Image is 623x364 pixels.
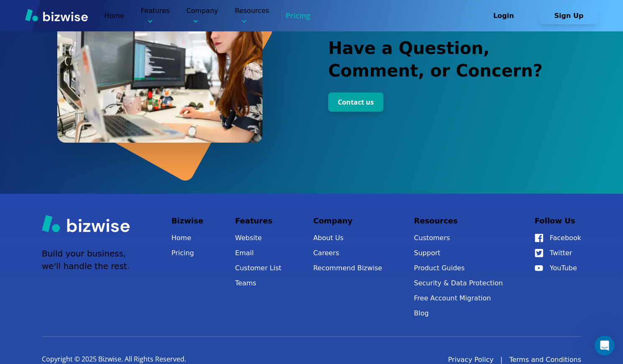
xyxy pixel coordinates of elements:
[535,262,581,274] a: YouTube
[414,215,503,227] p: Resources
[313,262,382,274] a: Recommend Bizwise
[535,247,581,259] a: Twitter
[328,92,383,112] button: Contact us
[414,308,503,319] a: Blog
[414,292,503,304] a: Free Account Migration
[535,249,543,257] img: Twitter Icon
[42,355,186,364] p: Copyright © 2025 Bizwise. All Rights Reserved.
[474,12,539,20] a: Login
[25,9,88,21] img: Bizwise Logo
[535,234,543,242] img: Facebook Icon
[328,98,383,106] a: Contact us
[42,247,130,272] p: Build your business, we'll handle the rest.
[313,215,382,227] p: Company
[474,8,533,24] button: Login
[313,232,382,244] a: About Us
[186,6,218,26] p: Company
[235,232,281,244] a: Website
[539,12,598,20] a: Sign Up
[171,247,203,259] a: Pricing
[535,215,581,227] p: Follow Us
[414,262,503,274] a: Product Guides
[286,10,310,21] a: Pricing
[57,6,263,143] img: Programmer woman at computer
[535,232,581,244] a: Facebook
[42,215,130,232] img: Bizwise Logo
[235,262,281,274] a: Customer List
[414,232,503,244] a: Customers
[539,8,598,24] button: Sign Up
[105,12,124,20] a: Home
[235,215,281,227] p: Features
[171,232,203,244] a: Home
[313,247,382,259] a: Careers
[235,247,281,259] a: Email
[414,277,503,289] a: Security & Data Protection
[141,6,170,26] p: Features
[535,265,543,271] img: YouTube Icon
[595,336,615,356] iframe: Intercom live chat
[414,247,503,259] button: Support
[171,215,203,227] p: Bizwise
[235,6,269,26] p: Resources
[328,37,571,82] h2: Have a Question, Comment, or Concern?
[235,277,281,289] a: Teams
